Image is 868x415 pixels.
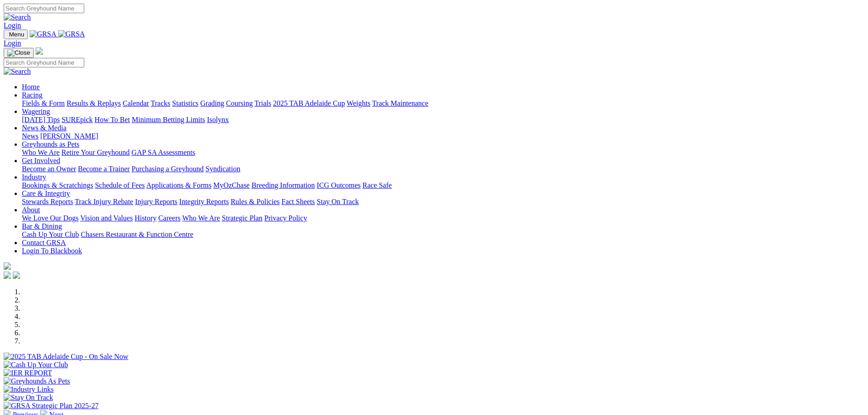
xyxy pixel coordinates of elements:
a: News & Media [22,124,67,132]
img: Close [7,49,30,56]
a: Industry [22,173,46,181]
div: Industry [22,181,864,190]
div: Wagering [22,116,864,124]
a: How To Bet [95,116,130,123]
img: Industry Links [4,385,54,394]
img: Greyhounds As Pets [4,377,70,385]
a: Applications & Forms [146,181,211,189]
a: Who We Are [22,149,60,156]
a: Purchasing a Greyhound [132,165,204,173]
img: Search [4,67,31,76]
img: GRSA [58,30,85,38]
a: Calendar [123,99,149,107]
a: [DATE] Tips [22,116,60,123]
img: Search [4,13,31,21]
a: Login [4,21,21,29]
a: Race Safe [362,181,391,189]
img: logo-grsa-white.png [36,47,43,55]
a: Injury Reports [135,198,177,205]
img: GRSA Strategic Plan 2025-27 [4,402,98,410]
a: Syndication [205,165,240,173]
a: Stewards Reports [22,198,73,205]
a: Who We Are [182,214,220,222]
input: Search [4,4,84,13]
img: twitter.svg [13,272,20,279]
a: 2025 TAB Adelaide Cup [273,99,345,107]
a: Vision and Values [80,214,133,222]
a: Become a Trainer [78,165,130,173]
a: Fact Sheets [282,198,315,205]
div: Racing [22,99,864,108]
a: Greyhounds as Pets [22,140,79,148]
a: Retire Your Greyhound [62,149,130,156]
a: Track Injury Rebate [75,198,133,205]
a: Get Involved [22,157,60,164]
a: Trials [254,99,271,107]
button: Toggle navigation [4,30,28,39]
a: ICG Outcomes [317,181,360,189]
img: Cash Up Your Club [4,361,68,369]
a: Contact GRSA [22,239,66,246]
div: About [22,214,864,222]
a: Strategic Plan [222,214,262,222]
a: Home [22,83,40,91]
div: Get Involved [22,165,864,173]
div: Greyhounds as Pets [22,149,864,157]
img: 2025 TAB Adelaide Cup - On Sale Now [4,353,128,361]
a: Integrity Reports [179,198,229,205]
a: Login To Blackbook [22,247,82,255]
a: SUREpick [62,116,92,123]
a: Wagering [22,108,50,115]
a: [PERSON_NAME] [40,132,98,140]
div: Care & Integrity [22,198,864,206]
div: Bar & Dining [22,231,864,239]
a: Breeding Information [252,181,315,189]
img: GRSA [30,30,56,38]
a: Racing [22,91,42,99]
a: Fields & Form [22,99,65,107]
span: Menu [9,31,24,38]
button: Toggle navigation [4,48,34,58]
a: Cash Up Your Club [22,231,79,238]
a: Tracks [151,99,170,107]
a: GAP SA Assessments [132,149,195,156]
img: Stay On Track [4,394,53,402]
a: Rules & Policies [231,198,280,205]
a: Statistics [172,99,199,107]
img: logo-grsa-white.png [4,262,11,270]
div: News & Media [22,132,864,140]
a: Results & Replays [67,99,121,107]
a: News [22,132,38,140]
a: Bar & Dining [22,222,62,230]
a: Grading [200,99,224,107]
img: IER REPORT [4,369,52,377]
a: Become an Owner [22,165,76,173]
a: Weights [347,99,370,107]
a: Track Maintenance [372,99,428,107]
a: Privacy Policy [264,214,307,222]
a: Login [4,39,21,47]
a: MyOzChase [213,181,250,189]
a: We Love Our Dogs [22,214,78,222]
a: Care & Integrity [22,190,70,197]
a: Careers [158,214,180,222]
img: facebook.svg [4,272,11,279]
a: Schedule of Fees [95,181,144,189]
a: Chasers Restaurant & Function Centre [81,231,193,238]
a: History [134,214,156,222]
a: Stay On Track [317,198,359,205]
a: Isolynx [207,116,229,123]
a: About [22,206,40,214]
a: Coursing [226,99,253,107]
a: Bookings & Scratchings [22,181,93,189]
input: Search [4,58,84,67]
a: Minimum Betting Limits [132,116,205,123]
